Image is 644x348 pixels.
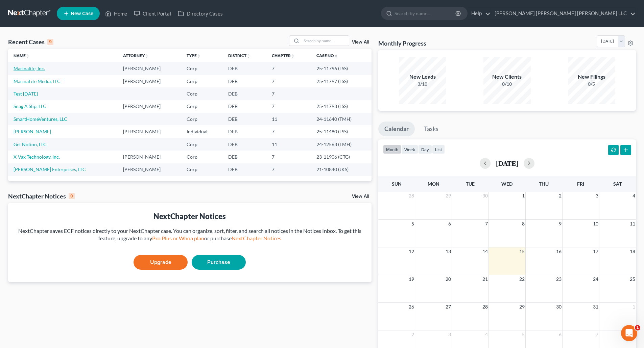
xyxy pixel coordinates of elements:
td: DEB [223,113,266,125]
td: DEB [223,62,266,75]
span: Sun [392,181,402,187]
span: 28 [482,303,488,311]
span: Tue [466,181,475,187]
div: 0 [69,193,75,199]
span: 3 [595,192,599,200]
span: 5 [521,330,525,339]
button: day [418,145,432,154]
td: 24-12563 (TMH) [311,138,372,151]
span: 12 [408,247,415,256]
a: X-Vax Technology, Inc. [14,154,60,160]
span: 25 [629,275,636,283]
span: Thu [539,181,549,187]
i: unfold_more [291,54,295,58]
span: 23 [555,275,562,283]
div: 0/10 [483,81,531,87]
div: 9 [47,39,53,45]
a: SmartHomeVentures, LLC [14,116,67,122]
span: 30 [482,192,488,200]
td: [PERSON_NAME] [118,100,181,113]
td: Corp [181,75,223,87]
a: Pro Plus or Whoa plan [152,235,204,241]
a: Home [102,7,130,20]
span: 4 [484,330,488,339]
span: Fri [577,181,584,187]
td: 25-11796 (LSS) [311,62,372,75]
span: 19 [408,275,415,283]
span: 5 [411,220,415,228]
td: 24-11640 (TMH) [311,113,372,125]
span: New Case [71,11,93,16]
span: 24 [592,275,599,283]
a: Attorneyunfold_more [123,53,149,58]
span: 8 [521,220,525,228]
div: NextChapter saves ECF notices directly to your NextChapter case. You can organize, sort, filter, ... [14,227,366,243]
td: 23-11906 (CTG) [311,151,372,163]
span: 1 [635,325,640,330]
span: 20 [445,275,452,283]
td: [PERSON_NAME] [118,151,181,163]
div: 3/10 [399,81,446,87]
td: Individual [181,125,223,138]
a: Directory Cases [174,7,226,20]
a: Typeunfold_more [187,53,201,58]
span: Wed [501,181,512,187]
td: Corp [181,62,223,75]
span: 6 [558,330,562,339]
td: 7 [266,75,311,87]
span: 22 [519,275,525,283]
i: unfold_more [246,54,251,58]
span: 30 [555,303,562,311]
td: [PERSON_NAME] [118,125,181,138]
a: Case Nounfold_more [316,53,338,58]
td: 21-10840 (JKS) [311,163,372,176]
span: Mon [428,181,439,187]
a: Snag A Slip, LLC [14,103,46,109]
td: 11 [266,138,311,151]
h2: [DATE] [496,160,518,167]
div: New Clients [483,73,531,81]
div: NextChapter Notices [8,192,75,200]
button: month [383,145,401,154]
a: Tasks [418,122,445,136]
div: 0/5 [568,81,615,87]
td: Corp [181,138,223,151]
span: 29 [445,192,452,200]
button: list [432,145,445,154]
td: 7 [266,87,311,100]
div: Recent Cases [8,38,53,46]
td: DEB [223,87,266,100]
span: 28 [408,192,415,200]
span: 2 [411,330,415,339]
td: DEB [223,163,266,176]
td: DEB [223,100,266,113]
span: 13 [445,247,452,256]
td: 7 [266,62,311,75]
span: 3 [448,330,452,339]
td: Corp [181,100,223,113]
td: 7 [266,125,311,138]
span: 1 [632,303,636,311]
span: 29 [519,303,525,311]
a: Get Notion, LLC [14,141,47,147]
td: DEB [223,151,266,163]
div: NextChapter Notices [14,211,366,221]
span: 17 [592,247,599,256]
div: New Filings [568,73,615,81]
span: 31 [592,303,599,311]
a: Upgrade [134,255,188,270]
span: 9 [558,220,562,228]
i: unfold_more [197,54,201,58]
span: 21 [482,275,488,283]
span: Sat [613,181,622,187]
i: unfold_more [334,54,338,58]
td: DEB [223,75,266,87]
a: NextChapter Notices [232,235,281,241]
td: 25-11797 (LSS) [311,75,372,87]
span: 7 [484,220,488,228]
iframe: Intercom live chat [621,325,637,341]
td: 25-11480 (LSS) [311,125,372,138]
a: [PERSON_NAME] Enterprises, LLC [14,166,86,172]
span: 11 [629,220,636,228]
span: 26 [408,303,415,311]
